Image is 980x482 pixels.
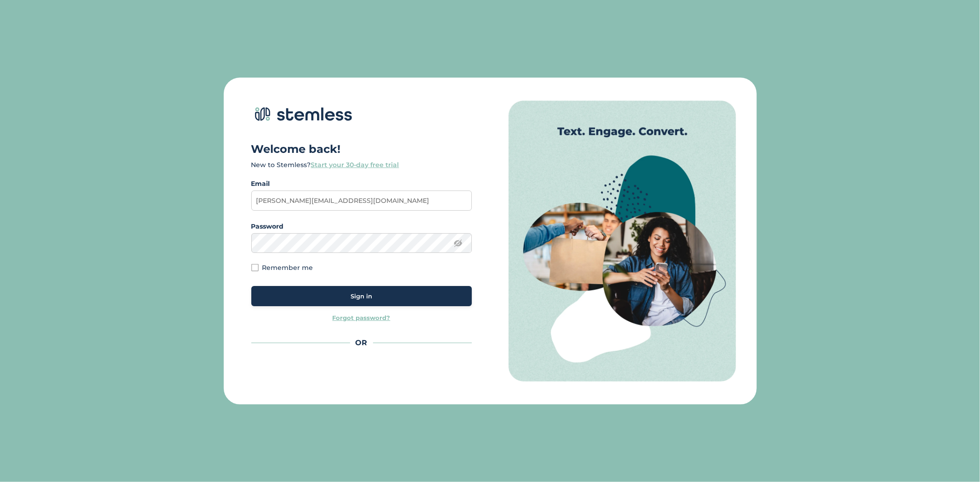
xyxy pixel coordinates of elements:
[269,362,462,382] iframe: Sign in with Google Button
[251,179,472,189] label: Email
[453,239,463,248] img: icon-eye-line-7bc03c5c.svg
[251,142,472,157] h1: Welcome back!
[251,337,472,348] div: OR
[251,101,352,128] img: logo-dark-0685b13c.svg
[311,161,399,169] a: Start your 30-day free trial
[333,314,391,323] a: Forgot password?
[262,264,313,271] label: Remember me
[251,286,472,306] button: Sign in
[509,101,736,382] img: Auth image
[351,292,372,301] span: Sign in
[251,222,472,231] label: Password
[251,161,399,169] label: New to Stemless?
[934,438,980,482] iframe: Chat Widget
[251,191,472,211] input: Enter your email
